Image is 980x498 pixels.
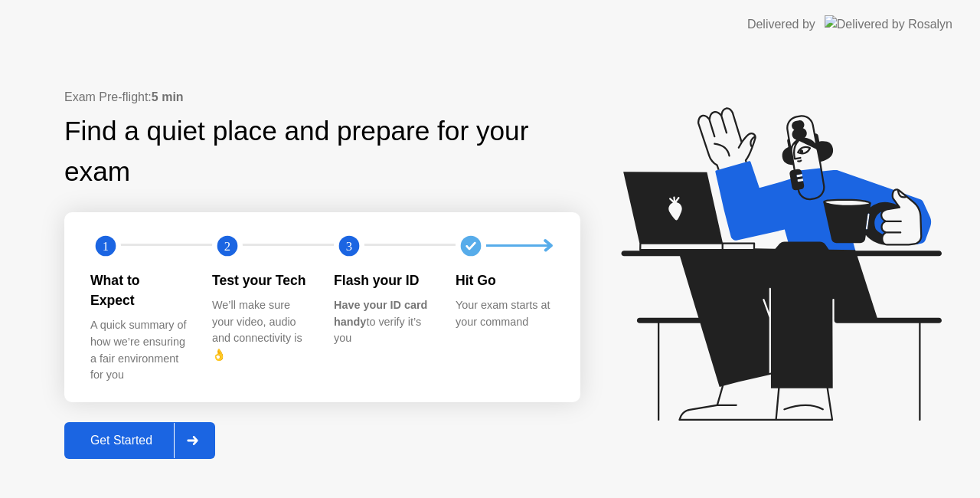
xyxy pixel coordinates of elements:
button: Get Started [64,422,215,459]
div: Find a quiet place and prepare for your exam [64,111,580,192]
b: 5 min [152,90,184,103]
div: Hit Go [456,270,553,290]
div: We’ll make sure your video, audio and connectivity is 👌 [212,297,309,363]
div: Your exam starts at your command [456,297,553,330]
div: What to Expect [90,270,188,311]
div: Get Started [69,434,174,447]
div: Test your Tech [212,270,309,290]
div: Flash your ID [334,270,431,290]
div: Exam Pre-flight: [64,88,580,106]
text: 3 [346,238,352,253]
img: Delivered by Rosalyn [825,15,952,33]
div: A quick summary of how we’re ensuring a fair environment for you [90,317,188,383]
b: Have your ID card handy [334,299,427,328]
div: Delivered by [747,15,815,34]
text: 2 [224,238,230,253]
div: to verify it’s you [334,297,431,347]
text: 1 [103,238,109,253]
